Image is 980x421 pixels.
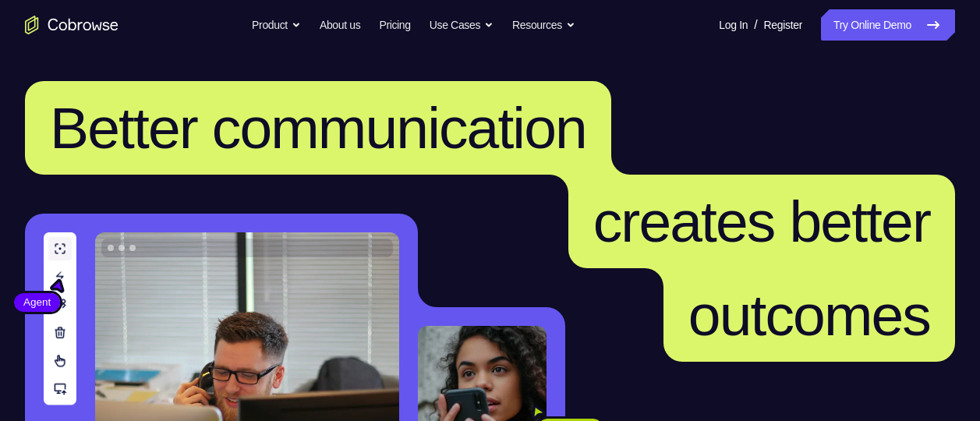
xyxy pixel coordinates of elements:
[320,9,360,41] a: About us
[593,189,930,254] span: creates better
[688,282,930,348] span: outcomes
[512,9,575,41] button: Resources
[764,9,802,41] a: Register
[25,16,119,34] a: Go to the home page
[430,9,494,41] button: Use Cases
[379,9,410,41] a: Pricing
[719,9,748,41] a: Log In
[754,16,757,34] span: /
[50,95,586,161] span: Better communication
[252,9,301,41] button: Product
[821,9,955,41] a: Try Online Demo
